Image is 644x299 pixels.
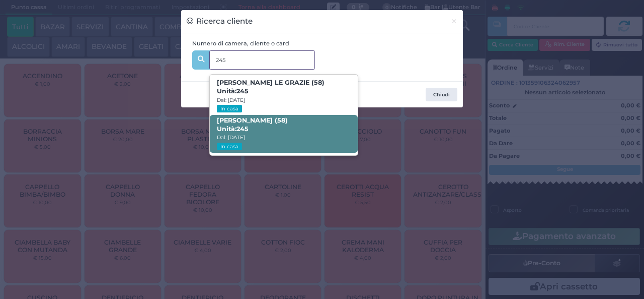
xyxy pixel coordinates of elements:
small: In casa [217,143,242,150]
small: Dal: [DATE] [217,97,245,103]
strong: 245 [236,125,249,133]
span: Unità: [217,125,249,134]
button: Chiudi [426,88,457,102]
span: × [451,16,457,27]
small: Dal: [DATE] [217,134,245,141]
small: In casa [217,105,242,112]
span: Unità: [217,87,249,96]
strong: 245 [236,87,249,95]
b: [PERSON_NAME] (58) [217,116,288,133]
label: Numero di camera, cliente o card [192,39,289,48]
h3: Ricerca cliente [187,16,253,27]
b: [PERSON_NAME] LE GRAZIE (58) [217,79,325,95]
input: Es. 'Mario Rossi', '220' o '108123234234' [209,50,315,70]
button: Chiudi [445,10,463,33]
